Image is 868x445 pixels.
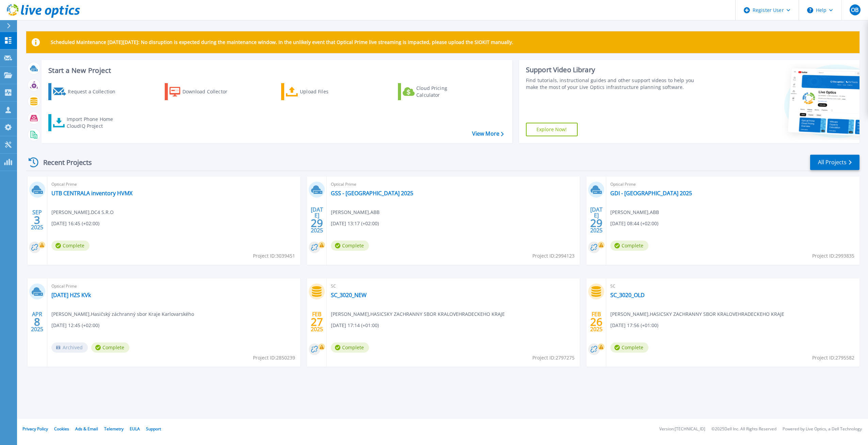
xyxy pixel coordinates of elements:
[300,85,354,98] div: Upload Files
[610,241,648,251] span: Complete
[253,252,295,260] span: Project ID: 3039451
[104,426,124,432] a: Telemetry
[26,154,101,171] div: Recent Projects
[590,319,602,325] span: 26
[812,354,854,362] span: Project ID: 2795582
[659,427,705,431] li: Version: [TECHNICAL_ID]
[48,83,124,100] a: Request a Collection
[51,342,88,353] span: Archived
[610,310,784,318] span: [PERSON_NAME] , HASICSKY ZACHRANNY SBOR KRALOVEHRADECKEHO KRAJE
[812,252,854,260] span: Project ID: 2993835
[331,181,576,188] span: Optical Prime
[331,220,379,227] span: [DATE] 13:17 (+02:00)
[331,322,379,329] span: [DATE] 17:14 (+01:00)
[54,426,69,432] a: Cookies
[526,65,702,74] div: Support Video Library
[610,209,659,216] span: [PERSON_NAME] , ABB
[610,322,658,329] span: [DATE] 17:56 (+01:00)
[810,155,859,170] a: All Projects
[51,292,91,298] a: [DATE] HZS KVk
[31,309,44,334] div: APR 2025
[31,208,44,232] div: SEP 2025
[331,209,380,216] span: [PERSON_NAME] , ABB
[590,309,603,334] div: FEB 2025
[310,208,323,232] div: [DATE] 2025
[526,77,702,91] div: Find tutorials, instructional guides and other support videos to help you make the most of your L...
[51,322,99,329] span: [DATE] 12:45 (+02:00)
[51,190,132,197] a: UTB CENTRALA inventory HVMX
[331,241,369,251] span: Complete
[281,83,357,100] a: Upload Files
[526,123,578,136] a: Explore Now!
[610,190,692,197] a: GDI - [GEOGRAPHIC_DATA] 2025
[48,67,503,74] h3: Start a New Project
[331,190,413,197] a: GSS - [GEOGRAPHIC_DATA] 2025
[182,85,237,98] div: Download Collector
[146,426,161,432] a: Support
[331,292,367,298] a: SC_3020_NEW
[51,282,296,290] span: Optical Prime
[68,85,122,98] div: Request a Collection
[130,426,140,432] a: EULA
[67,116,120,129] div: Import Phone Home CloudIQ Project
[253,354,295,362] span: Project ID: 2850239
[472,131,504,137] a: View More
[331,342,369,353] span: Complete
[311,220,323,226] span: 29
[75,426,98,432] a: Ads & Email
[711,427,776,431] li: © 2025 Dell Inc. All Rights Reserved
[51,40,513,45] p: Scheduled Maintenance [DATE][DATE]: No disruption is expected during the maintenance window. In t...
[51,181,296,188] span: Optical Prime
[311,319,323,325] span: 27
[851,7,858,13] span: OB
[416,85,471,98] div: Cloud Pricing Calculator
[590,208,603,232] div: [DATE] 2025
[51,310,194,318] span: [PERSON_NAME] , Hasičský záchranný sbor Kraje Karlovarského
[610,181,855,188] span: Optical Prime
[590,220,602,226] span: 29
[22,426,48,432] a: Privacy Policy
[34,217,40,223] span: 3
[532,354,575,362] span: Project ID: 2797275
[331,310,505,318] span: [PERSON_NAME] , HASICSKY ZACHRANNY SBOR KRALOVEHRADECKEHO KRAJE
[165,83,241,100] a: Download Collector
[34,319,40,325] span: 8
[610,342,648,353] span: Complete
[91,342,129,353] span: Complete
[398,83,474,100] a: Cloud Pricing Calculator
[610,282,855,290] span: SC
[310,309,323,334] div: FEB 2025
[532,252,575,260] span: Project ID: 2994123
[51,220,99,227] span: [DATE] 16:45 (+02:00)
[610,292,645,298] a: SC_3020_OLD
[783,427,862,431] li: Powered by Live Optics, a Dell Technology
[610,220,658,227] span: [DATE] 08:44 (+02:00)
[331,282,576,290] span: SC
[51,209,114,216] span: [PERSON_NAME] , DC4 S.R.O
[51,241,90,251] span: Complete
